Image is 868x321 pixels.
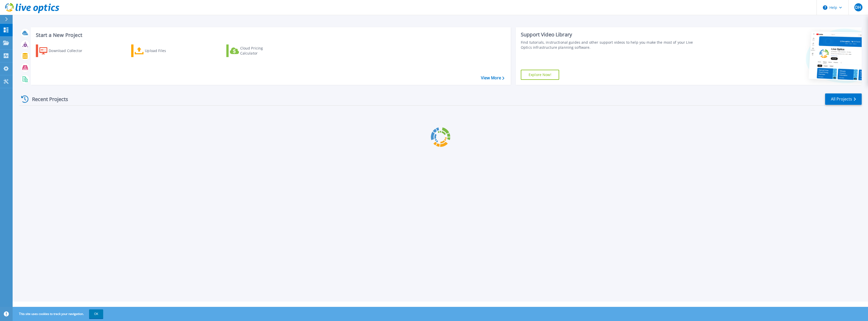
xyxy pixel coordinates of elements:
[481,76,504,80] a: View More
[855,5,861,9] span: DH
[825,93,862,105] a: All Projects
[240,46,281,56] div: Cloud Pricing Calculator
[14,309,103,318] span: This site uses cookies to track your navigation.
[36,44,92,57] a: Download Collector
[49,46,89,56] div: Download Collector
[226,44,283,57] a: Cloud Pricing Calculator
[36,32,504,38] h3: Start a New Project
[131,44,187,57] a: Upload Files
[19,93,75,105] div: Recent Projects
[521,40,701,50] div: Find tutorials, instructional guides and other support videos to help you make the most of your L...
[145,46,185,56] div: Upload Files
[89,309,103,318] button: OK
[521,70,559,80] a: Explore Now!
[521,31,701,38] div: Support Video Library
